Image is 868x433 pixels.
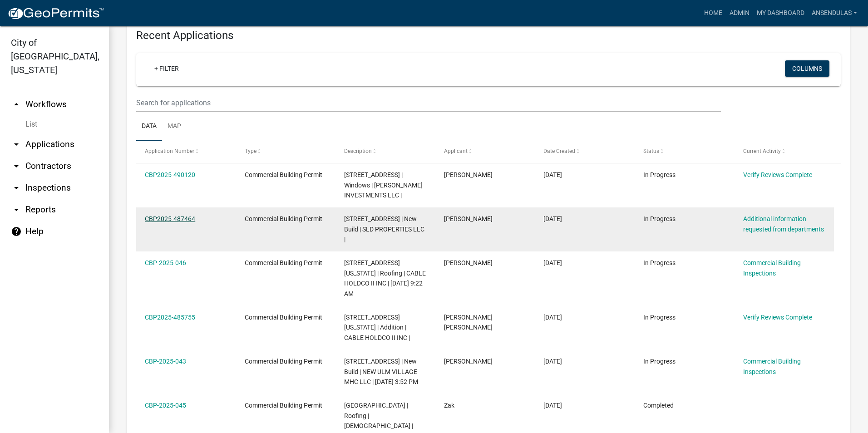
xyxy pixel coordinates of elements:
span: Applicant [444,148,468,154]
span: Completed [643,402,674,409]
a: Commercial Building Inspections [743,259,801,277]
datatable-header-cell: Applicant [435,141,535,162]
span: Current Activity [743,148,781,154]
datatable-header-cell: Date Created [535,141,635,162]
span: 09/26/2025 [543,402,562,409]
input: Search for applications [136,93,721,112]
i: help [11,226,22,237]
datatable-header-cell: Description [335,141,435,162]
span: In Progress [643,358,676,365]
span: Zak [444,402,454,409]
span: Description [344,148,372,154]
span: Rick Ahlers [444,171,493,178]
span: Commercial Building Permit [245,215,322,222]
span: Commercial Building Permit [245,259,322,266]
span: In Progress [643,171,676,178]
span: In Progress [643,259,676,266]
span: 200 MINNESOTA ST N | Roofing | CABLE HOLDCO II INC | 10/08/2025 9:22 AM [344,259,426,297]
i: arrow_drop_down [11,161,22,172]
h4: Recent Applications [136,29,841,42]
span: Status [643,148,659,154]
span: Ashley Swenson [444,259,493,266]
i: arrow_drop_down [11,182,22,193]
a: Commercial Building Inspections [743,358,801,375]
a: Verify Reviews Complete [743,314,812,321]
a: CBP2025-485755 [145,314,195,321]
i: arrow_drop_down [11,139,22,150]
a: Additional information requested from departments [743,215,824,233]
button: Columns [785,60,829,77]
span: Type [245,148,256,154]
span: Commercial Building Permit [245,314,322,321]
datatable-header-cell: Current Activity [734,141,834,162]
a: CBP2025-490120 [145,171,195,178]
a: Map [162,112,187,141]
span: Holden Wagner [444,314,493,331]
span: 09/30/2025 [543,314,562,321]
span: Jared [444,215,493,222]
a: CBP-2025-045 [145,402,186,409]
a: Admin [726,5,753,22]
span: 10/03/2025 [543,215,562,222]
datatable-header-cell: Type [236,141,336,162]
span: 200 MINNESOTA ST N | Addition | CABLE HOLDCO II INC | [344,314,410,342]
i: arrow_drop_up [11,99,22,110]
span: Commercial Building Permit [245,358,322,365]
span: Application Number [145,148,194,154]
span: Date Created [543,148,575,154]
a: + Filter [147,60,186,77]
span: 10/02/2025 [543,259,562,266]
a: Home [700,5,726,22]
span: In Progress [643,215,676,222]
a: Data [136,112,162,141]
a: CBP2025-487464 [145,215,195,222]
span: Commercial Building Permit [245,171,322,178]
a: Verify Reviews Complete [743,171,812,178]
span: Commercial Building Permit [245,402,322,409]
a: CBP-2025-043 [145,358,186,365]
span: 2526 BRIDGE ST S | New Build | NEW ULM VILLAGE MHC LLC | 09/29/2025 3:52 PM [344,358,418,386]
span: 10/08/2025 [543,171,562,178]
i: arrow_drop_down [11,204,22,215]
span: 09/29/2025 [543,358,562,365]
span: Christine Carbonneau [444,358,493,365]
datatable-header-cell: Status [635,141,735,162]
datatable-header-cell: Application Number [136,141,236,162]
a: My Dashboard [753,5,808,22]
span: 326 BROADWAY ST N | New Build | SLD PROPERTIES LLC | [344,215,424,243]
a: CBP-2025-046 [145,259,186,266]
a: ansendulas [808,5,861,22]
span: 26 BROADWAY ST N | Windows | AHLERS INVESTMENTS LLC | [344,171,423,199]
span: In Progress [643,314,676,321]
